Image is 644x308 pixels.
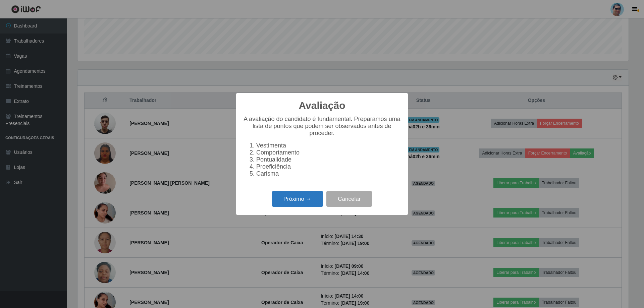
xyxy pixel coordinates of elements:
[256,149,401,156] li: Comportamento
[326,191,372,207] button: Cancelar
[256,156,401,163] li: Pontualidade
[256,170,401,177] li: Carisma
[256,142,401,149] li: Vestimenta
[256,163,401,170] li: Proeficiência
[272,191,323,207] button: Próximo →
[299,100,345,112] h2: Avaliação
[243,116,401,137] p: A avaliação do candidato é fundamental. Preparamos uma lista de pontos que podem ser observados a...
